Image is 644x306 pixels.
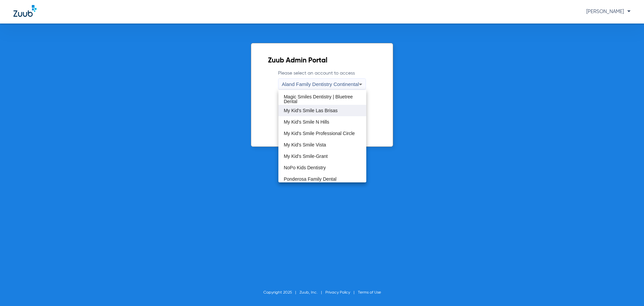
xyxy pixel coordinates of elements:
[284,154,328,159] span: My Kid's Smile-Grant
[284,177,336,181] span: Ponderosa Family Dental
[284,165,326,170] span: NoPo Kids Dentistry
[284,142,326,147] span: My Kid's Smile Vista
[284,108,338,113] span: My Kid's Smile Las Brisas
[284,85,318,90] span: LSPD Post Falls
[284,120,329,124] span: My Kid's Smile N Hills
[284,94,361,104] span: Magic Smiles Dentistry | Bluetree Dental
[284,131,355,136] span: My Kid's Smile Professional Circle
